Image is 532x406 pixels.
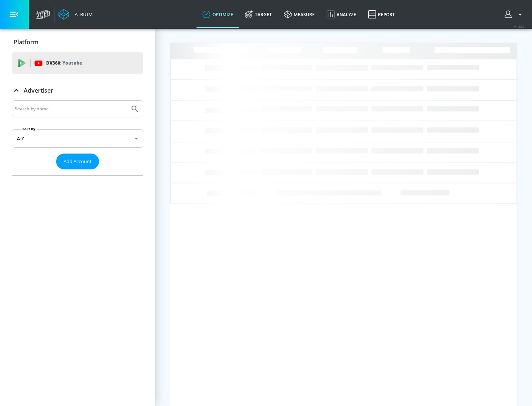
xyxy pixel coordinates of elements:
input: Search by name [15,104,127,114]
nav: list of Advertiser [12,169,143,175]
div: Atrium [72,11,93,18]
span: Add Account [64,157,92,166]
button: Add Account [56,154,99,169]
p: Advertiser [24,86,53,94]
div: DV360: Youtube [12,52,143,74]
p: Platform [14,38,38,46]
a: optimize [197,1,239,28]
a: Report [362,1,401,28]
div: A-Z [12,129,143,148]
div: Advertiser [12,100,143,175]
a: measure [278,1,321,28]
a: Target [239,1,278,28]
div: Advertiser [12,80,143,101]
p: DV360: [46,59,82,67]
span: v 4.22.2 [514,24,525,28]
a: Analyze [321,1,362,28]
label: Sort By [21,127,37,131]
a: Atrium [58,9,93,20]
p: Youtube [62,59,82,67]
div: Platform [12,32,143,52]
